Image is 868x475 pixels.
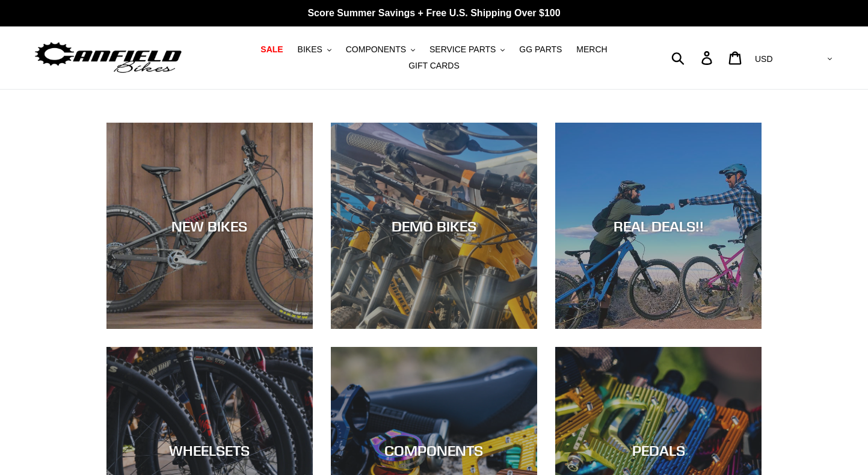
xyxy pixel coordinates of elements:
[106,123,313,329] a: NEW BIKES
[402,58,466,74] a: GIFT CARDS
[260,44,283,55] span: SALE
[292,41,337,58] button: BIKES
[429,44,496,55] span: SERVICE PARTS
[555,217,762,234] div: REAL DEALS!!
[408,61,460,71] span: GIFT CARDS
[519,44,562,55] span: GG PARTS
[33,39,183,77] img: Canfield Bikes
[678,44,709,71] input: Search
[513,41,568,58] a: GG PARTS
[346,44,406,55] span: COMPONENTS
[555,123,762,329] a: REAL DEALS!!
[423,41,511,58] button: SERVICE PARTS
[298,44,322,55] span: BIKES
[570,41,613,58] a: MERCH
[106,442,313,459] div: WHEELSETS
[340,41,421,58] button: COMPONENTS
[331,123,537,329] a: DEMO BIKES
[254,41,289,58] a: SALE
[331,442,537,459] div: COMPONENTS
[576,44,607,55] span: MERCH
[106,217,313,234] div: NEW BIKES
[555,442,762,459] div: PEDALS
[331,217,537,234] div: DEMO BIKES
